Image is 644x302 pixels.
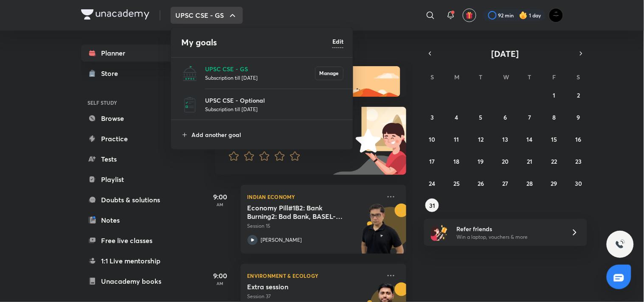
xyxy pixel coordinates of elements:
[205,73,315,82] p: Subscription till [DATE]
[181,36,332,49] h4: My goals
[332,37,343,46] h6: Edit
[315,67,343,80] button: Manage
[205,64,315,73] p: UPSC CSE - GS
[191,130,343,139] p: Add another goal
[181,96,198,113] img: UPSC CSE - Optional
[205,105,343,113] p: Subscription till [DATE]
[205,96,343,105] p: UPSC CSE - Optional
[181,65,198,82] img: UPSC CSE - GS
